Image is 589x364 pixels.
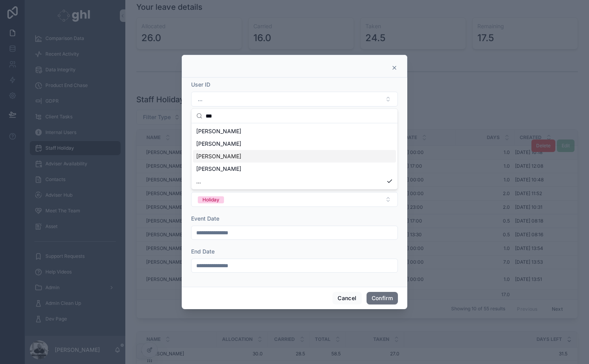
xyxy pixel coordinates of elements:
span: [PERSON_NAME] [196,140,241,148]
span: ... [196,177,201,185]
button: Select Button [191,192,398,207]
span: [PERSON_NAME] [196,127,241,135]
button: Cancel [332,292,361,304]
span: ... [198,95,202,103]
div: Suggestions [192,123,397,189]
button: Confirm [367,292,398,304]
span: End Date [191,248,215,255]
span: [PERSON_NAME] [196,165,241,173]
span: [PERSON_NAME] [196,152,241,160]
button: Select Button [191,92,398,107]
span: Event Date [191,215,219,222]
span: User ID [191,81,210,88]
div: Holiday [202,196,219,203]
